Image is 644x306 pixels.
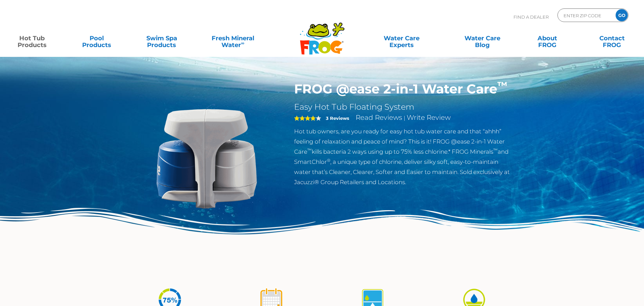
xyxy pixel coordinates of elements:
[294,81,515,97] h1: FROG @ease 2-in-1 Water Care
[457,31,507,45] a: Water CareBlog
[356,113,402,122] a: Read Reviews
[201,31,264,45] a: Fresh MineralWater∞
[307,148,312,153] sup: ™
[327,158,330,163] sup: ®
[129,81,284,236] img: @ease-2-in-1-Holder-v2.png
[497,79,507,91] sup: ™
[361,31,443,45] a: Water CareExperts
[407,113,451,122] a: Write Review
[72,31,122,45] a: PoolProducts
[522,31,572,45] a: AboutFROG
[296,14,348,55] img: Frog Products Logo
[294,126,515,187] p: Hot tub owners, are you ready for easy hot tub water care and that “ahhh” feeling of relaxation a...
[294,102,515,112] h2: Easy Hot Tub Floating System
[7,31,57,45] a: Hot TubProducts
[587,31,637,45] a: ContactFROG
[493,148,498,153] sup: ™
[616,9,628,21] input: GO
[241,40,244,46] sup: ∞
[404,115,405,121] span: |
[326,115,349,121] strong: 3 Reviews
[294,115,316,121] span: 4
[137,31,187,45] a: Swim SpaProducts
[514,8,549,25] p: Find A Dealer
